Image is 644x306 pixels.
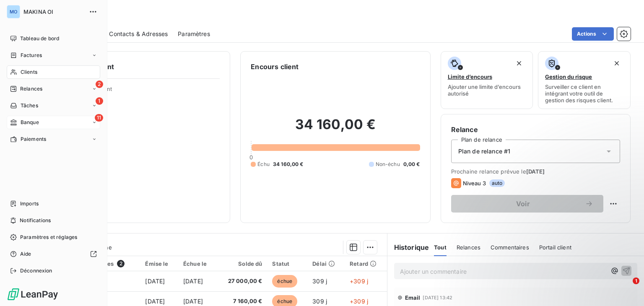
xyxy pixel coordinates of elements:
button: Limite d’encoursAjouter une limite d’encours autorisé [441,51,533,109]
span: [DATE] [145,277,165,285]
a: Aide [7,247,100,261]
h6: Informations client [51,62,220,72]
span: Aide [20,250,31,258]
span: 0 [249,154,253,161]
span: Email [405,294,421,301]
span: 1 [96,97,103,105]
span: 34 160,00 € [273,161,304,168]
span: Voir [461,200,585,207]
iframe: Intercom notifications message [476,225,644,283]
h6: Relance [451,124,620,135]
span: 27 000,00 € [222,277,262,285]
span: Déconnexion [20,267,52,275]
span: [DATE] [145,298,165,305]
span: MAKINA OI [23,8,84,15]
span: Niveau 3 [463,180,486,187]
div: Retard [350,260,382,267]
span: Paramètres [178,30,210,38]
span: [DATE] 13:42 [423,295,452,300]
span: 7 160,00 € [222,297,262,306]
button: Actions [572,27,614,41]
span: 11 [95,114,103,122]
span: Ajouter une limite d’encours autorisé [448,83,526,97]
div: Émise le [145,260,173,267]
span: 309 j [312,298,327,305]
span: [DATE] [183,277,203,285]
span: Tableau de bord [20,35,59,42]
button: Gestion du risqueSurveiller ce client en intégrant votre outil de gestion des risques client. [538,51,631,109]
span: Propriétés Client [68,86,220,97]
span: 2 [117,260,125,267]
span: [DATE] [183,298,203,305]
span: échue [272,275,297,288]
div: Échue le [183,260,212,267]
span: Relances [457,244,480,251]
span: Paramètres et réglages [20,233,77,241]
span: auto [489,179,505,187]
span: 0,00 € [403,161,420,168]
div: Solde dû [222,260,262,267]
iframe: Intercom live chat [615,277,636,298]
span: +309 j [350,298,368,305]
img: Logo LeanPay [7,288,59,301]
span: Banque [21,119,39,126]
span: +309 j [350,277,368,285]
span: Relances [20,85,42,93]
span: Gestion du risque [545,73,592,80]
span: Plan de relance #1 [458,147,511,156]
span: 1 [633,277,639,284]
span: Imports [20,200,39,207]
span: Factures [21,52,42,59]
h6: Encours client [251,62,299,72]
span: 2 [96,80,103,88]
h6: Historique [387,242,429,252]
span: Clients [21,68,37,76]
span: Échu [257,161,270,168]
span: Tâches [21,102,38,109]
span: [DATE] [526,168,545,175]
div: Statut [272,260,302,267]
span: Surveiller ce client en intégrant votre outil de gestion des risques client. [545,83,623,104]
span: Notifications [20,217,51,224]
button: Voir [451,195,603,213]
span: Tout [434,244,447,251]
span: Limite d’encours [448,73,492,80]
span: Paiements [21,135,46,143]
span: Non-échu [376,161,400,168]
div: Délai [312,260,340,267]
span: 309 j [312,277,327,285]
h2: 34 160,00 € [251,116,420,141]
div: MO [7,5,20,18]
span: Contacts & Adresses [109,30,168,38]
span: Prochaine relance prévue le [451,168,620,175]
